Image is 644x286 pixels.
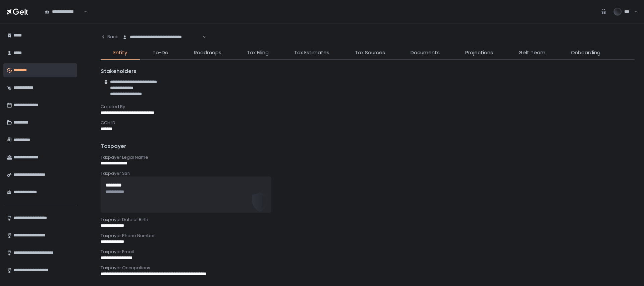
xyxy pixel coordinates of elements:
div: Back [101,34,118,40]
div: Search for option [40,5,87,19]
span: To-Do [153,49,168,57]
div: Stakeholders [101,68,635,75]
div: Taxpayer Email [101,249,635,255]
span: Projections [465,49,493,57]
div: Taxpayer SSN [101,170,635,176]
span: Documents [411,49,440,57]
div: Created By [101,104,635,110]
span: Tax Estimates [294,49,329,57]
span: Onboarding [571,49,600,57]
span: Roadmaps [194,49,221,57]
div: Taxpayer Phone Number [101,233,635,239]
button: Back [101,30,118,44]
div: Taxpayer Date of Birth [101,217,635,223]
span: Gelt Team [519,49,545,57]
div: CCH ID [101,120,635,126]
div: Taxpayer Legal Name [101,154,635,160]
div: Search for option [118,30,206,44]
div: Taxpayer Occupations [101,265,635,271]
div: Taxpayer [101,143,635,150]
input: Search for option [202,34,202,41]
span: Tax Filing [247,49,269,57]
span: Tax Sources [355,49,385,57]
span: Entity [113,49,127,57]
input: Search for option [83,8,83,15]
